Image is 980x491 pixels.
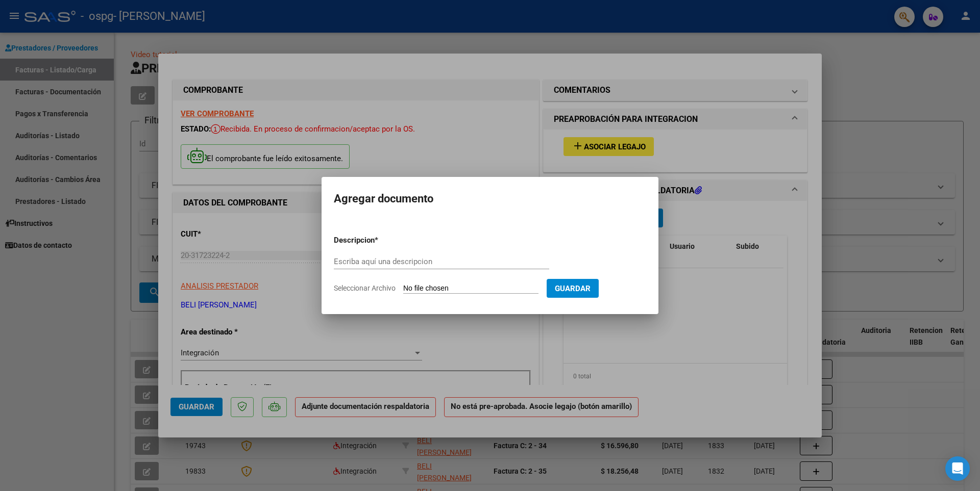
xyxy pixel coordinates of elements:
p: Descripcion [334,235,428,246]
span: Seleccionar Archivo [334,284,396,292]
h2: Agregar documento [334,189,646,209]
div: Open Intercom Messenger [945,456,970,481]
button: Guardar [547,279,599,298]
span: Guardar [555,284,591,293]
